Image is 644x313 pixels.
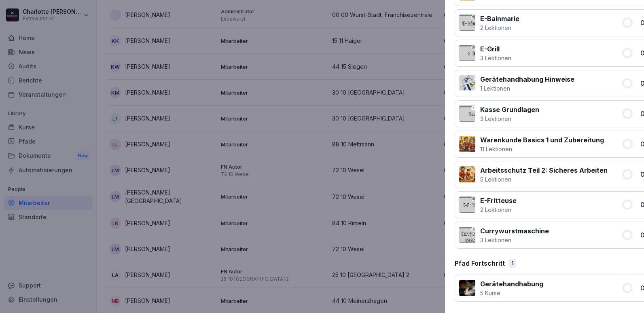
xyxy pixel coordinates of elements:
p: Pfad Fortschritt [455,258,505,268]
p: E-Fritteuse [480,196,517,205]
p: Warenkunde Basics 1 und Zubereitung [480,135,604,145]
p: 11 Lektionen [480,145,604,153]
div: 1 [509,259,516,268]
p: E-Grill [480,44,511,54]
p: 3 Lektionen [480,236,549,244]
p: 2 Lektionen [480,205,517,214]
p: Currywurstmaschine [480,226,549,236]
p: Kasse Grundlagen [480,105,539,114]
p: Gerätehandhabung [480,279,543,289]
p: Arbeitsschutz Teil 2: Sicheres Arbeiten [480,165,608,175]
p: 1 Lektionen [480,84,574,93]
p: 5 Kurse [480,289,543,297]
p: 2 Lektionen [480,23,519,32]
p: 5 Lektionen [480,175,608,184]
p: 3 Lektionen [480,54,511,62]
p: 3 Lektionen [480,114,539,123]
p: E-Bainmarie [480,14,519,23]
p: Gerätehandhabung Hinweise [480,74,574,84]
